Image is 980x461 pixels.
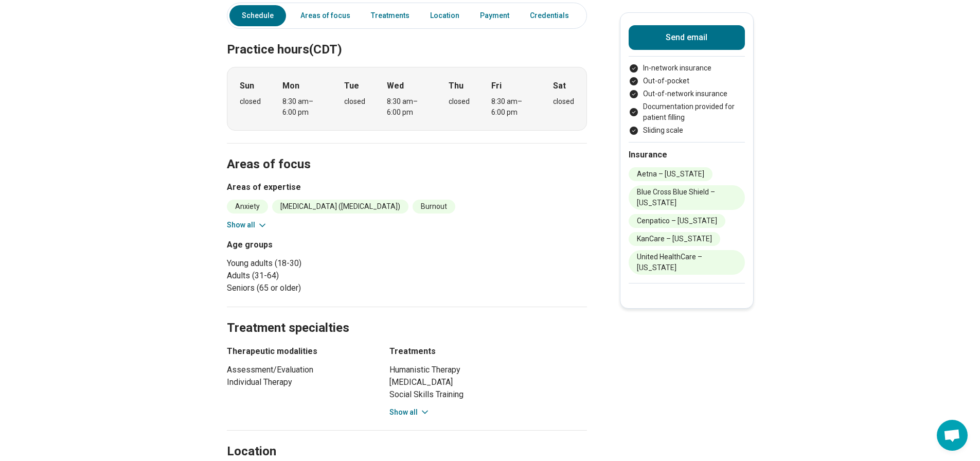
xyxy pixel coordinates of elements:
[553,96,574,107] div: closed
[282,96,322,118] div: 8:30 am – 6:00 pm
[474,5,515,26] a: Payment
[227,16,587,59] h2: Practice hours (CDT)
[937,420,968,451] div: Open chat
[629,76,745,86] li: Out-of-pocket
[227,270,403,282] li: Adults (31-64)
[272,200,408,214] li: [MEDICAL_DATA] ([MEDICAL_DATA])
[227,67,587,131] div: When does the program meet?
[413,200,455,214] li: Burnout
[227,443,276,460] h2: Location
[449,96,470,107] div: closed
[294,5,357,26] a: Areas of focus
[227,181,587,193] h3: Areas of expertise
[629,101,745,123] li: Documentation provided for patient filling
[389,407,430,418] button: Show all
[629,185,745,210] li: Blue Cross Blue Shield – [US_STATE]
[240,96,261,107] div: closed
[229,5,286,26] a: Schedule
[629,232,720,246] li: KanCare – [US_STATE]
[629,88,745,99] li: Out-of-network insurance
[449,80,464,92] strong: Thu
[227,220,268,230] button: Show all
[629,63,745,136] ul: Payment options
[227,345,371,358] h3: Therapeutic modalities
[389,345,587,358] h3: Treatments
[389,376,587,388] li: [MEDICAL_DATA]
[629,63,745,74] li: In-network insurance
[227,239,403,251] h3: Age groups
[387,80,404,92] strong: Wed
[553,80,566,92] strong: Sat
[424,5,466,26] a: Location
[240,80,254,92] strong: Sun
[389,364,587,376] li: Humanistic Therapy
[629,167,712,181] li: Aetna – [US_STATE]
[227,131,587,173] h2: Areas of focus
[629,149,745,161] h2: Insurance
[227,295,587,337] h2: Treatment specialties
[629,250,745,275] li: United HealthCare – [US_STATE]
[227,282,403,294] li: Seniors (65 or older)
[389,388,587,401] li: Social Skills Training
[491,96,531,118] div: 8:30 am – 6:00 pm
[344,96,365,107] div: closed
[387,96,426,118] div: 8:30 am – 6:00 pm
[629,125,745,136] li: Sliding scale
[524,5,581,26] a: Credentials
[227,257,403,270] li: Young adults (18-30)
[227,364,371,376] li: Assessment/Evaluation
[227,200,268,214] li: Anxiety
[227,376,371,388] li: Individual Therapy
[491,80,502,92] strong: Fri
[365,5,416,26] a: Treatments
[282,80,299,92] strong: Mon
[629,214,725,228] li: Cenpatico – [US_STATE]
[344,80,359,92] strong: Tue
[629,25,745,50] button: Send email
